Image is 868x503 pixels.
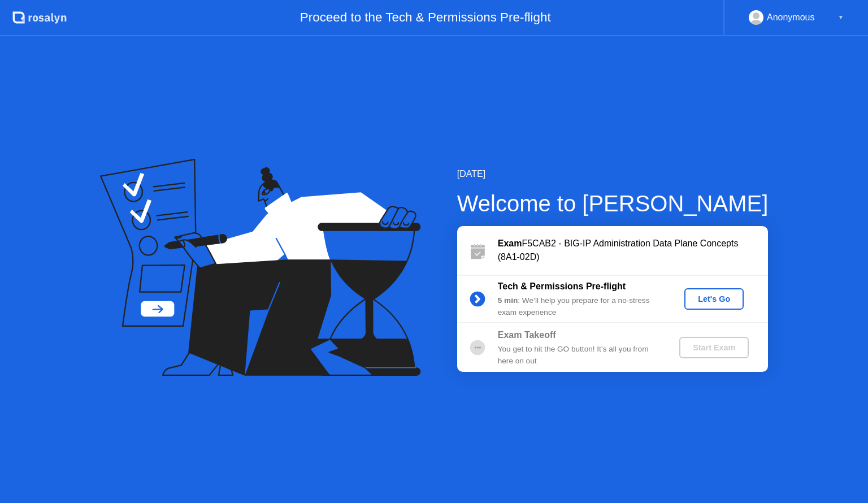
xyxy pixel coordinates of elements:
div: F5CAB2 - BIG-IP Administration Data Plane Concepts (8A1-02D) [498,237,768,264]
b: Exam Takeoff [498,330,556,340]
button: Let's Go [684,288,744,310]
div: You get to hit the GO button! It’s all you from here on out [498,344,661,367]
div: Anonymous [767,10,815,25]
button: Start Exam [679,337,749,358]
b: Exam [498,239,522,248]
b: Tech & Permissions Pre-flight [498,281,626,291]
div: ▼ [838,10,844,25]
div: : We’ll help you prepare for a no-stress exam experience [498,295,661,318]
div: Start Exam [684,343,744,352]
div: Let's Go [689,294,739,303]
div: [DATE] [457,167,769,181]
b: 5 min [498,296,518,305]
div: Welcome to [PERSON_NAME] [457,187,769,220]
